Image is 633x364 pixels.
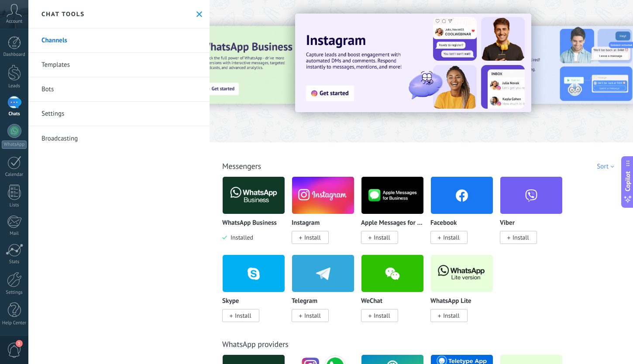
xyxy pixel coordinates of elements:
[361,174,423,216] img: logo_main.png
[500,174,562,216] img: viber.png
[292,174,354,216] img: instagram.png
[223,252,285,295] img: skype.png
[222,254,292,333] div: Skype
[430,254,500,333] div: WhatsApp Lite
[2,111,27,117] div: Chats
[443,312,460,319] span: Install
[2,320,27,326] div: Help Center
[222,339,289,349] a: WhatsApp providers
[2,141,27,149] div: WhatsApp
[430,176,500,254] div: Facebook
[623,172,632,192] span: Copilot
[222,176,292,254] div: WhatsApp Business
[28,126,210,151] a: Broadcasting
[374,312,390,319] span: Install
[431,174,493,216] img: facebook.png
[443,234,460,241] span: Install
[513,234,529,241] span: Install
[361,298,382,305] p: WeChat
[295,14,531,112] img: Slide 1
[500,176,569,254] div: Viber
[2,259,27,265] div: Stats
[222,298,239,305] p: Skype
[292,298,317,305] p: Telegram
[292,220,320,227] p: Instagram
[304,312,321,319] span: Install
[222,220,277,227] p: WhatsApp Business
[28,77,210,102] a: Bots
[2,290,27,295] div: Settings
[28,102,210,126] a: Settings
[500,220,515,227] p: Viber
[361,252,423,295] img: wechat.png
[6,19,22,24] span: Account
[2,83,27,89] div: Leads
[16,340,23,347] span: 1
[597,162,617,171] div: Sort
[193,26,378,104] img: Slide 3
[28,28,210,53] a: Channels
[2,231,27,237] div: Mail
[374,234,390,241] span: Install
[292,254,361,333] div: Telegram
[361,220,424,227] p: Apple Messages for Business
[41,10,85,18] h2: Chat tools
[292,252,354,295] img: telegram.png
[361,176,430,254] div: Apple Messages for Business
[430,298,471,305] p: WhatsApp Lite
[292,176,361,254] div: Instagram
[304,234,321,241] span: Install
[223,174,285,216] img: logo_main.png
[430,220,457,227] p: Facebook
[361,254,430,333] div: WeChat
[28,53,210,77] a: Templates
[431,252,493,295] img: logo_main.png
[2,172,27,178] div: Calendar
[227,234,253,241] span: Installed
[235,312,251,319] span: Install
[2,52,27,58] div: Dashboard
[2,203,27,208] div: Lists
